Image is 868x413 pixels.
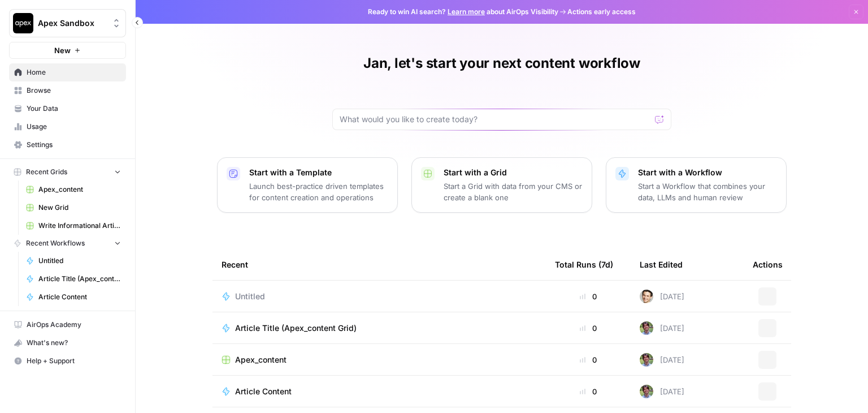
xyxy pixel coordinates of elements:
div: 0 [555,386,622,397]
div: [DATE] [640,353,684,367]
a: Learn more [448,7,485,16]
p: Start with a Grid [444,167,583,178]
button: Start with a TemplateLaunch best-practice driven templates for content creation and operations [217,157,398,213]
img: Apex Sandbox Logo [13,13,33,33]
span: Help + Support [27,356,121,366]
div: 0 [555,322,622,334]
a: Home [9,63,126,81]
div: Total Runs (7d) [555,249,613,280]
a: Article Content [21,288,126,306]
span: Untitled [235,291,265,302]
div: What's new? [10,334,125,351]
span: Article Content [235,386,292,397]
p: Launch best-practice driven templates for content creation and operations [249,180,388,203]
span: Apex_content [38,184,121,195]
a: Article Content [222,386,537,397]
p: Start a Grid with data from your CMS or create a blank one [444,180,583,203]
span: New [54,45,71,56]
span: Write Informational Article [38,221,121,231]
span: Apex Sandbox [38,18,106,29]
div: Actions [753,249,783,280]
img: j7temtklz6amjwtjn5shyeuwpeb0 [640,290,653,303]
span: Recent Grids [26,167,67,177]
img: yscdzcxvurys6ioa5ley5b2q5gim [640,353,653,367]
span: Recent Workflows [26,238,85,248]
span: Your Data [27,104,121,114]
div: [DATE] [640,290,684,303]
button: Help + Support [9,352,126,370]
span: Ready to win AI search? about AirOps Visibility [368,7,558,17]
span: Untitled [38,256,121,266]
button: Start with a GridStart a Grid with data from your CMS or create a blank one [411,157,592,213]
a: New Grid [21,199,126,217]
div: 0 [555,354,622,365]
a: Usage [9,118,126,136]
p: Start with a Workflow [638,167,777,178]
div: Recent [222,249,537,280]
a: Article Title (Apex_content Grid) [21,270,126,288]
div: Last Edited [640,249,683,280]
button: Workspace: Apex Sandbox [9,9,126,37]
div: [DATE] [640,321,684,335]
img: yscdzcxvurys6ioa5ley5b2q5gim [640,385,653,398]
span: Apex_content [235,354,287,365]
span: Article Title (Apex_content Grid) [38,274,121,284]
span: Home [27,67,121,78]
span: Actions early access [567,7,636,17]
div: 0 [555,291,622,302]
div: [DATE] [640,385,684,398]
button: Recent Workflows [9,235,126,252]
a: Apex_content [21,180,126,199]
p: Start a Workflow that combines your data, LLMs and human review [638,180,777,203]
h1: Jan, let's start your next content workflow [363,54,640,72]
a: Write Informational Article [21,217,126,235]
button: Start with a WorkflowStart a Workflow that combines your data, LLMs and human review [606,157,787,213]
p: Start with a Template [249,167,388,178]
a: Apex_content [222,354,537,365]
button: Recent Grids [9,164,126,180]
button: What's new? [9,334,126,352]
span: Article Title (Apex_content Grid) [235,322,357,334]
span: Article Content [38,292,121,302]
button: New [9,42,126,59]
span: Settings [27,140,121,150]
img: yscdzcxvurys6ioa5ley5b2q5gim [640,321,653,335]
a: Browse [9,81,126,100]
a: AirOps Academy [9,316,126,334]
a: Untitled [222,291,537,302]
input: What would you like to create today? [340,114,650,125]
span: AirOps Academy [27,320,121,330]
a: Settings [9,136,126,154]
span: Usage [27,122,121,132]
a: Your Data [9,100,126,118]
a: Untitled [21,252,126,270]
span: New Grid [38,203,121,213]
a: Article Title (Apex_content Grid) [222,322,537,334]
span: Browse [27,85,121,96]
